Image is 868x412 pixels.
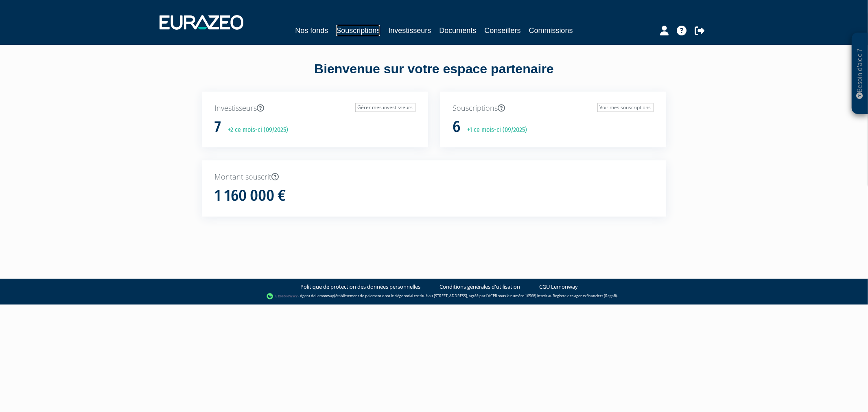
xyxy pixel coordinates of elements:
a: Conditions générales d'utilisation [439,283,520,291]
a: Nos fonds [295,25,328,36]
img: 1732889491-logotype_eurazeo_blanc_rvb.png [160,15,243,30]
div: Bienvenue sur votre espace partenaire [196,60,672,92]
h1: 6 [453,118,461,136]
a: Souscriptions [336,25,380,36]
a: Politique de protection des données personnelles [300,283,420,291]
p: Montant souscrit [215,172,654,182]
a: Commissions [529,25,573,36]
a: Conseillers [485,25,521,36]
p: Souscriptions [453,103,654,114]
a: CGU Lemonway [539,283,578,291]
a: Gérer mes investisseurs [355,103,415,112]
a: Lemonway [315,293,334,298]
img: logo-lemonway.png [267,292,298,300]
a: Investisseurs [388,25,431,36]
p: +2 ce mois-ci (09/2025) [223,125,289,135]
h1: 1 160 000 € [215,187,286,204]
div: - Agent de (établissement de paiement dont le siège social est situé au [STREET_ADDRESS], agréé p... [8,292,860,300]
p: Besoin d'aide ? [855,37,865,110]
a: Registre des agents financiers (Regafi) [553,293,617,298]
h1: 7 [215,118,221,136]
p: Investisseurs [215,103,415,114]
a: Documents [439,25,477,36]
a: Voir mes souscriptions [597,103,654,112]
p: +1 ce mois-ci (09/2025) [462,125,527,135]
